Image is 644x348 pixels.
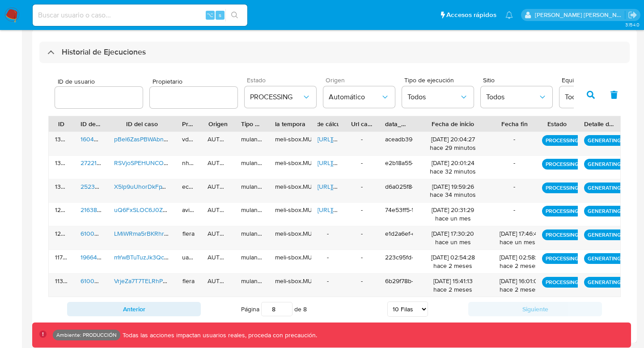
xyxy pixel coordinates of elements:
[535,11,625,19] p: stella.andriano@mercadolibre.com
[56,333,117,337] p: Ambiente: PRODUCCIÓN
[625,21,640,28] span: 3.154.0
[225,9,244,21] button: search-icon
[120,331,317,340] p: Todas las acciones impactan usuarios reales, proceda con precaución.
[505,11,513,19] a: Notificaciones
[207,11,213,19] span: ⌥
[446,10,496,20] span: Accesos rápidos
[628,10,637,20] a: Salir
[33,9,247,21] input: Buscar usuario o caso...
[219,11,221,19] span: s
